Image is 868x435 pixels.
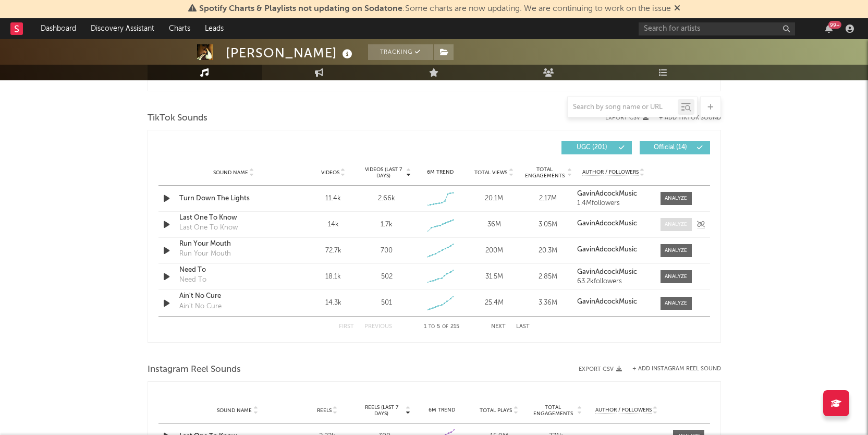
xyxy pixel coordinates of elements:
span: UGC ( 201 ) [568,144,616,151]
a: Ain't No Cure [179,291,288,301]
div: 20.3M [523,246,572,256]
div: 200M [470,246,518,256]
a: GavinAdcockMusic [577,190,650,198]
div: 502 [381,272,393,282]
strong: GavinAdcockMusic [577,190,637,197]
div: Run Your Mouth [179,249,231,259]
div: Last One To Know [179,223,238,233]
button: Last [516,324,530,330]
input: Search by song name or URL [568,103,678,112]
div: 6M Trend [416,406,468,414]
span: Sound Name [217,407,252,414]
span: Sound Name [213,170,248,176]
strong: GavinAdcockMusic [577,220,637,227]
div: 3.05M [523,220,572,230]
strong: GavinAdcockMusic [577,298,637,305]
span: Instagram Reel Sounds [148,364,241,376]
strong: GavinAdcockMusic [577,269,637,275]
a: Leads [198,18,231,39]
div: 2.17M [523,194,572,204]
span: Dismiss [674,5,680,13]
div: 1.7k [381,220,393,230]
div: Need To [179,275,206,285]
div: 72.7k [309,246,358,256]
span: Author / Followers [595,407,652,414]
div: 6M Trend [416,168,464,176]
div: + Add Instagram Reel Sound [622,366,721,372]
a: Last One To Know [179,213,288,223]
span: to [429,324,435,329]
input: Search for artists [639,22,795,35]
button: First [339,324,354,330]
button: Official(14) [640,141,710,154]
button: + Add Instagram Reel Sound [632,366,721,372]
span: Total Engagements [530,404,576,417]
a: GavinAdcockMusic [577,246,650,253]
a: GavinAdcockMusic [577,269,650,276]
div: 25.4M [470,298,518,308]
button: Export CSV [605,115,649,121]
div: [PERSON_NAME] [226,44,355,62]
span: Total Plays [480,407,512,414]
div: 36M [470,220,518,230]
button: Next [491,324,506,330]
div: 700 [381,246,393,256]
a: Turn Down The Lights [179,194,288,204]
div: 14k [309,220,358,230]
button: Export CSV [579,366,622,372]
a: Need To [179,265,288,275]
a: GavinAdcockMusic [577,298,650,306]
span: Total Engagements [523,166,566,179]
span: Videos [321,170,339,176]
span: of [442,324,448,329]
span: Total Views [474,170,507,176]
div: 1 5 215 [413,321,470,333]
button: 99+ [825,25,833,33]
div: 99 + [828,21,841,29]
div: Ain't No Cure [179,301,222,312]
span: Spotify Charts & Playlists not updating on Sodatone [199,5,402,13]
div: 18.1k [309,272,358,282]
button: UGC(201) [561,141,632,154]
div: 63.2k followers [577,278,650,285]
div: 3.36M [523,298,572,308]
div: 2.85M [523,272,572,282]
div: 14.3k [309,298,358,308]
strong: GavinAdcockMusic [577,246,637,253]
span: Reels [317,407,332,414]
div: 2.66k [378,194,395,204]
a: Dashboard [33,18,83,39]
button: + Add TikTok Sound [659,115,721,121]
span: Videos (last 7 days) [362,166,405,179]
button: Previous [364,324,392,330]
div: 31.5M [470,272,518,282]
div: 20.1M [470,194,518,204]
span: Reels (last 7 days) [359,404,405,417]
span: Official ( 14 ) [646,144,694,151]
span: : Some charts are now updating. We are continuing to work on the issue [199,5,671,13]
span: TikTok Sounds [148,112,207,125]
div: 11.4k [309,194,358,204]
button: + Add TikTok Sound [649,115,721,121]
span: Author / Followers [582,169,639,176]
a: GavinAdcockMusic [577,220,650,227]
a: Run Your Mouth [179,239,288,249]
a: Discovery Assistant [83,18,162,39]
div: 1.4M followers [577,200,650,207]
div: 501 [381,298,392,308]
a: Charts [162,18,198,39]
button: Tracking [368,44,433,60]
